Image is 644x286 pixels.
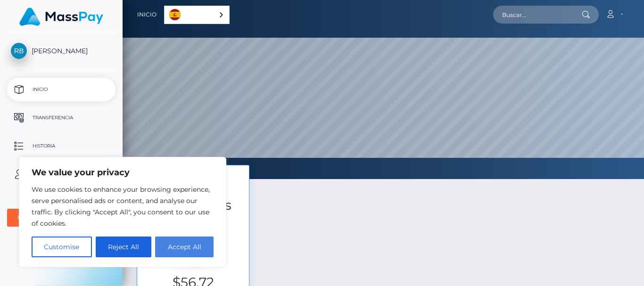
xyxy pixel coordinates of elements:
p: Perfil del usuario [11,167,112,181]
aside: Language selected: Español [164,6,230,24]
button: Reject All [96,237,152,257]
button: Accept All [155,237,214,257]
a: Transferencia [7,106,116,130]
button: Customise [32,237,92,257]
span: [PERSON_NAME] [7,47,116,55]
div: We value your privacy [19,157,226,267]
div: Language [164,6,230,24]
p: Inicio [11,82,112,97]
div: User Agreements [17,214,95,221]
p: We use cookies to enhance your browsing experience, serve personalised ads or content, and analys... [32,184,214,229]
img: MassPay [19,8,103,26]
a: Inicio [7,78,116,101]
p: We value your privacy [32,167,214,178]
a: Español [165,6,229,24]
p: Transferencia [11,111,112,125]
p: Historia [11,139,112,153]
input: Buscar... [493,6,582,24]
a: Perfil del usuario [7,163,116,186]
button: User Agreements [7,209,116,227]
a: Historia [7,134,116,158]
a: Inicio [137,5,157,25]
